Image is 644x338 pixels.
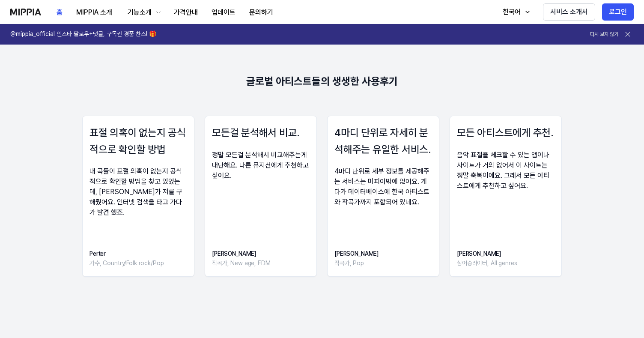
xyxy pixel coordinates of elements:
[457,125,555,141] h3: 모든 아티스트에게 추천.
[89,249,164,258] div: Perter
[205,0,242,24] a: 업데이트
[494,3,536,21] button: 한국어
[212,249,271,258] div: [PERSON_NAME]
[50,0,69,24] a: 홈
[501,7,522,17] div: 한국어
[50,4,69,21] button: 홈
[89,258,164,268] div: 가수, Country/Folk rock/Pop
[246,73,398,90] div: 글로벌 아티스트들의 생생한 사용후기
[457,150,555,191] div: 음악 표절을 체크할 수 있는 앱이나 사이트가 거의 없어서 이 사이트는 정말 축복이에요. 그래서 모든 아티스트에게 추천하고 싶어요.
[205,4,242,21] button: 업데이트
[126,7,153,18] div: 기능소개
[457,258,517,268] div: 싱어송라이터, All genres
[590,31,618,38] button: 다시 보지 않기
[543,3,595,21] button: 서비스 소개서
[334,258,379,268] div: 작곡가, Pop
[69,4,119,21] button: MIPPIA 소개
[89,125,187,158] h3: 표절 의혹이 없는지 공식적으로 확인할 방법
[212,125,310,141] h3: 모든걸 분석해서 비교.
[89,166,187,218] div: 내 곡들이 표절 의혹이 없는지 공식적으로 확인할 방법을 찾고 있었는데, [PERSON_NAME]가 저를 구해줬어요. 인터넷 검색을 타고 가다가 발견 했죠.
[212,258,271,268] div: 작곡가, New age, EDM
[602,3,634,21] button: 로그인
[242,4,280,21] button: 문의하기
[457,249,517,258] div: [PERSON_NAME]
[334,166,432,207] div: 4마디 단위로 세부 정보를 제공해주는 서비스는 미피아밖에 없어요. 게다가 데이터베이스에 한국 아티스트와 작곡가까지 포함되어 있네요.
[334,249,379,258] div: [PERSON_NAME]
[334,125,432,158] h3: 4마디 단위로 자세히 분석해주는 유일한 서비스.
[212,150,310,181] div: 정말 모든걸 분석해서 비교해주는게 대단해요. 다른 뮤지션에게 추천하고 싶어요.
[167,4,205,21] button: 가격안내
[119,4,167,21] button: 기능소개
[10,30,156,39] h1: @mippia_official 인스타 팔로우+댓글, 구독권 경품 찬스! 🎁
[10,9,41,15] img: logo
